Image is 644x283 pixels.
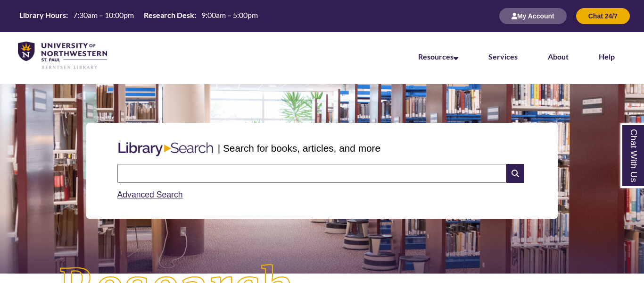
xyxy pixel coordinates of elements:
a: Help [599,52,615,61]
th: Research Desk: [140,10,198,20]
a: Advanced Search [117,190,183,199]
th: Library Hours: [16,10,69,20]
a: Hours Today [16,10,262,23]
img: Libary Search [114,138,218,160]
i: Search [506,164,524,183]
span: 9:00am – 5:00pm [201,10,258,19]
p: | Search for books, articles, and more [218,141,380,155]
a: About [548,52,569,61]
button: Chat 24/7 [576,8,630,24]
button: My Account [499,8,567,24]
a: Chat 24/7 [576,12,630,20]
img: UNWSP Library Logo [18,42,107,70]
a: My Account [499,12,567,20]
table: Hours Today [16,10,262,22]
a: Services [488,52,518,61]
a: Resources [418,52,458,61]
span: 7:30am – 10:00pm [73,10,134,19]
